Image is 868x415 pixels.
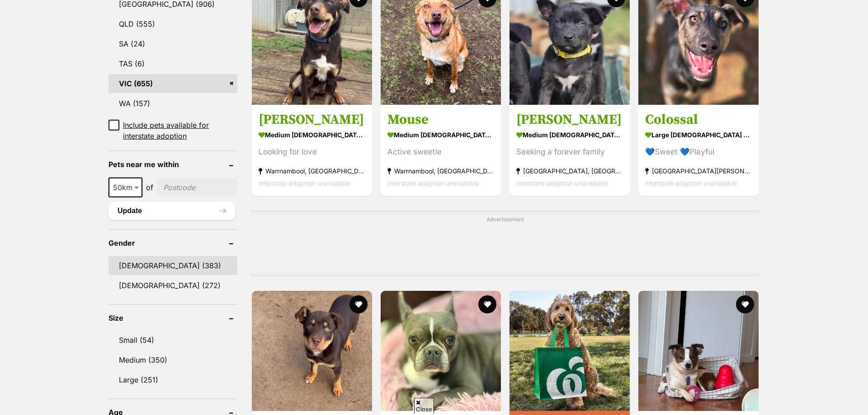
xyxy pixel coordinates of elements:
span: 50km [108,177,142,197]
a: SA (24) [108,34,237,53]
span: Close [414,398,434,414]
strong: Warrnambool, [GEOGRAPHIC_DATA] [259,165,365,177]
span: Include pets available for interstate adoption [123,120,237,141]
a: TAS (6) [108,54,237,73]
h3: Colossal [645,111,752,128]
span: Interstate adoption unavailable [645,179,737,187]
button: Update [108,202,235,220]
a: Large (251) [108,370,237,389]
h3: [PERSON_NAME] [259,111,365,128]
strong: [GEOGRAPHIC_DATA][PERSON_NAME][GEOGRAPHIC_DATA] [645,165,752,177]
span: Interstate adoption unavailable [516,179,608,187]
strong: medium [DEMOGRAPHIC_DATA] Dog [516,128,623,141]
a: [PERSON_NAME] medium [DEMOGRAPHIC_DATA] Dog Looking for love Warrnambool, [GEOGRAPHIC_DATA] Inter... [252,104,372,196]
h3: Mouse [387,111,494,128]
span: Interstate adoption unavailable [387,179,479,187]
button: favourite [736,295,754,313]
div: Seeking a forever family [516,146,623,158]
a: QLD (555) [108,14,237,33]
button: favourite [478,295,496,313]
strong: medium [DEMOGRAPHIC_DATA] Dog [387,128,494,141]
button: favourite [349,295,368,313]
a: Mouse medium [DEMOGRAPHIC_DATA] Dog Active sweetie Warrnambool, [GEOGRAPHIC_DATA] Interstate adop... [381,104,501,196]
img: Mossy - Boston Terrier Dog [381,291,501,411]
span: Interstate adoption unavailable [259,179,350,187]
a: Medium (350) [108,350,237,369]
input: postcode [157,179,237,196]
img: Scout - Australian Kelpie Dog [252,291,372,411]
a: [PERSON_NAME] medium [DEMOGRAPHIC_DATA] Dog Seeking a forever family [GEOGRAPHIC_DATA], [GEOGRAPH... [509,104,630,196]
span: of [146,182,153,193]
a: VIC (655) [108,74,237,93]
div: Advertisement [251,210,759,276]
a: Small (54) [108,331,237,350]
span: 50km [109,181,142,194]
div: 💙Sweet 💙Playful [645,146,752,158]
strong: [GEOGRAPHIC_DATA], [GEOGRAPHIC_DATA] [516,165,623,177]
header: Gender [108,239,237,247]
a: Include pets available for interstate adoption [108,120,237,141]
a: WA (157) [108,94,237,113]
a: [DEMOGRAPHIC_DATA] (272) [108,276,237,295]
div: Active sweetie [387,146,494,158]
h3: [PERSON_NAME] [516,111,623,128]
strong: Warrnambool, [GEOGRAPHIC_DATA] [387,165,494,177]
strong: large [DEMOGRAPHIC_DATA] Dog [645,128,752,141]
strong: medium [DEMOGRAPHIC_DATA] Dog [259,128,365,141]
a: [DEMOGRAPHIC_DATA] (383) [108,256,237,275]
a: Colossal large [DEMOGRAPHIC_DATA] Dog 💙Sweet 💙Playful [GEOGRAPHIC_DATA][PERSON_NAME][GEOGRAPHIC_D... [638,104,759,196]
header: Size [108,314,237,322]
img: Failte - Border Collie Dog [638,291,759,411]
header: Pets near me within [108,160,237,168]
div: Looking for love [259,146,365,158]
